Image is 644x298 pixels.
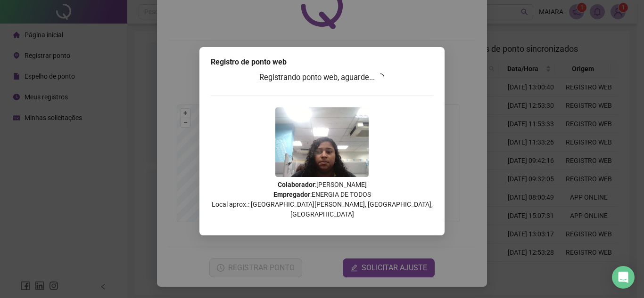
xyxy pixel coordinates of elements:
strong: Empregador [273,191,310,198]
div: Registro de ponto web [211,56,433,68]
p: : [PERSON_NAME] : ENERGIA DE TODOS Local aprox.: [GEOGRAPHIC_DATA][PERSON_NAME], [GEOGRAPHIC_DATA... [211,180,433,219]
span: loading [377,73,384,81]
h3: Registrando ponto web, aguarde... [211,72,433,84]
strong: Colaborador [278,181,315,188]
div: Open Intercom Messenger [612,266,635,289]
img: 9k= [275,107,369,177]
